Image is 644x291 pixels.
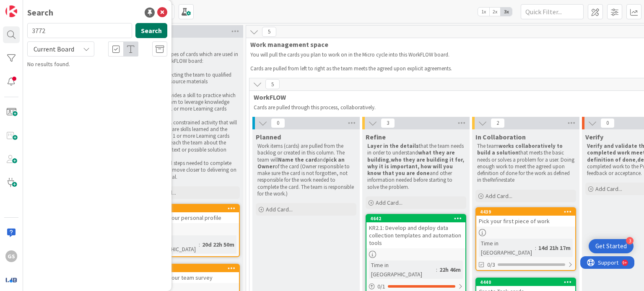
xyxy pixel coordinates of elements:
div: 3 [626,237,634,245]
span: 0 [600,118,615,128]
span: Add Card... [376,199,402,206]
div: Search [27,6,53,19]
div: Complete your personal profile [140,212,239,223]
div: KR2.1: Develop and deploy data collection templates and automation tools [366,222,465,248]
span: 0/3 [487,260,495,269]
span: Add Card... [595,185,622,193]
div: Open Get Started checklist, remaining modules: 3 [589,239,634,253]
span: : [535,243,536,252]
p: that the team needs in order to understand , and other information needed before starting to solv... [367,143,465,191]
span: Verify [585,133,603,141]
img: Visit kanbanzone.com [5,5,17,17]
p: Work items (cards) are pulled from the backlog or created in this column. The team will and of th... [257,143,355,197]
span: Add Card... [266,206,293,213]
div: 9+ [42,3,47,10]
span: In Collaboration [475,133,526,141]
span: 5 [265,79,280,89]
a: 4438Complete your personal profileTime in [GEOGRAPHIC_DATA]:20d 22h 50m [139,204,240,257]
strong: who they are building it for, why it is important, how will you know that you are done [367,156,465,177]
strong: Name the card [278,156,317,163]
div: 4433 [140,265,239,272]
span: 1x [478,8,489,16]
div: 4433Complete your team survey [140,265,239,283]
strong: what they are building [367,149,456,163]
span: 0 / 1 [377,282,385,291]
div: Time in [GEOGRAPHIC_DATA] [369,260,436,279]
div: Get Started [595,242,627,250]
span: 5 [262,27,276,37]
p: The team that meets the basic needs or solves a problem for a user. Doing enough work to meet the... [477,143,574,184]
strong: Layer in the details [367,142,419,149]
strong: pick an Owner [257,156,346,170]
div: Complete your team survey [140,272,239,283]
span: 3 [381,118,395,128]
span: Current Board [34,45,74,53]
span: Support [18,1,38,11]
span: Planned [256,133,281,141]
input: Quick Filter... [521,4,584,19]
span: Add Card... [486,192,512,200]
div: 4433 [144,265,239,271]
div: 4440 [480,279,575,285]
span: 0 [271,118,285,128]
div: 4438Complete your personal profile [140,205,239,223]
span: Refine [366,133,386,141]
p: Do: Tasks and steps needed to complete the work and move closer to delivering on a strategic goal. [141,160,238,180]
img: avatar [5,274,17,286]
span: 2x [489,8,501,16]
p: Practice: Provides a skill to practice which allows the team to leverage knowledge gained from 1 ... [141,92,238,113]
span: 2 [491,118,505,128]
div: 4439 [480,209,575,215]
span: : [436,265,437,274]
div: 4440 [476,278,575,286]
div: 4642 [370,216,465,221]
div: 4642KR2.1: Develop and deploy data collection templates and automation tools [366,215,465,248]
div: 22h 46m [437,265,463,274]
div: GS [5,250,17,262]
div: Pick your first piece of work [476,216,575,227]
p: Learning: Directing the team to qualified refences and source materials [141,72,238,85]
input: Search for title... [27,23,132,38]
em: Refine [490,176,504,183]
div: 14d 21h 17m [536,243,573,252]
span: : [199,240,200,249]
p: Experiment: A constrained activity that will require 1 of mare skills learned and the knowledge o... [141,119,238,153]
div: 4438 [144,206,239,211]
div: 4439Pick your first piece of work [476,208,575,227]
button: Search [135,23,167,38]
strong: works collaboratively to build a solution [477,142,564,156]
div: 20d 22h 50m [200,240,236,249]
div: Time in [GEOGRAPHIC_DATA] [479,239,535,257]
div: No results found. [27,60,167,69]
a: 4439Pick your first piece of workTime in [GEOGRAPHIC_DATA]:14d 21h 17m0/3 [475,207,576,271]
div: 4642 [366,215,465,222]
div: 4439 [476,208,575,216]
p: There are 4 types of cards which are used in the basic WorkFLOW board: [141,51,238,65]
span: 3x [501,8,512,16]
div: 4438 [140,205,239,212]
